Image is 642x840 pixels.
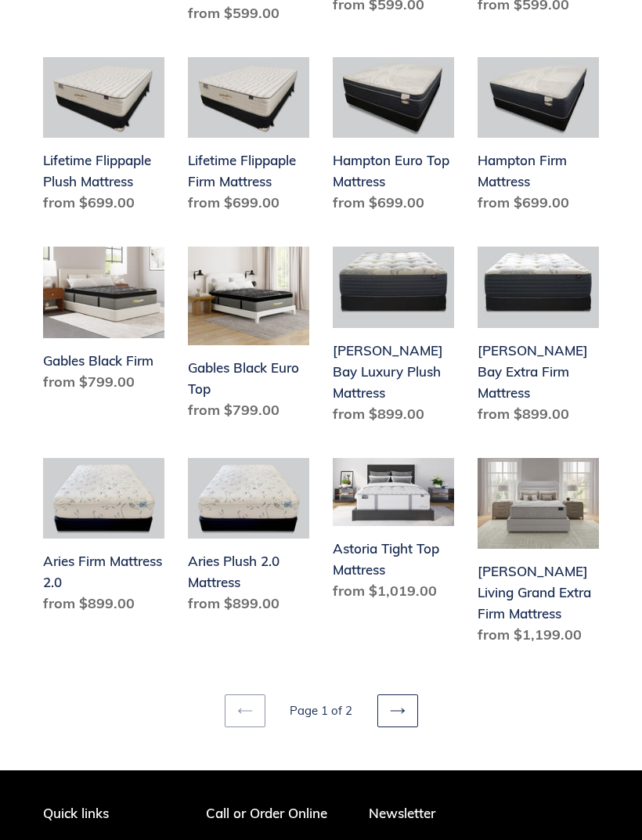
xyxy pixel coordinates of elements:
[478,458,599,651] a: Scott Living Grand Extra Firm Mattress
[188,458,309,620] a: Aries Plush 2.0 Mattress
[188,57,309,219] a: Lifetime Flippaple Firm Mattress
[206,806,345,821] p: Call or Order Online
[478,57,599,219] a: Hampton Firm Mattress
[369,806,599,821] p: Newsletter
[43,247,164,398] a: Gables Black Firm
[43,806,182,821] p: Quick links
[333,57,454,219] a: Hampton Euro Top Mattress
[269,702,374,720] li: Page 1 of 2
[188,247,309,427] a: Gables Black Euro Top
[333,458,454,607] a: Astoria Tight Top Mattress
[333,247,454,430] a: Chadwick Bay Luxury Plush Mattress
[43,57,164,219] a: Lifetime Flippaple Plush Mattress
[43,458,164,620] a: Aries Firm Mattress 2.0
[478,247,599,430] a: Chadwick Bay Extra Firm Mattress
